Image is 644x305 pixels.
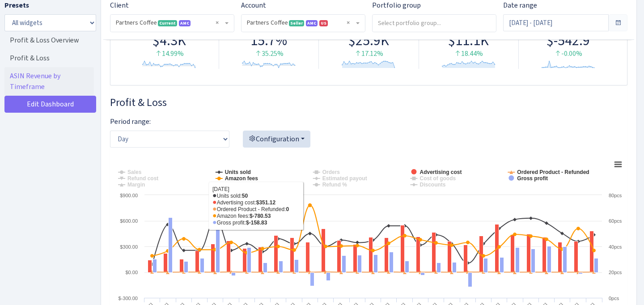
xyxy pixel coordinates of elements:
div: $4.3K [123,32,215,49]
span: Remove all items [347,18,350,27]
tspan: Amazon fees [225,175,258,182]
div: 18.44% [423,49,515,59]
span: Remove all items [216,18,219,27]
span: Partners Coffee <span class="badge badge-success">Seller</span><span class="badge badge-primary" ... [247,18,354,27]
tspan: Estimated payout [322,175,367,182]
a: ASIN Revenue by Timeframe [4,67,94,96]
div: 14.99% [123,49,215,59]
h3: Widget #28 [110,96,627,109]
div: $-542.9 [522,32,614,49]
tspan: Refund cost [127,175,158,182]
tspan: Margin [127,182,145,188]
tspan: Units sold [225,169,251,175]
text: $900.00 [120,193,138,198]
tspan: Cost of goods [419,175,456,182]
label: Period range: [110,116,151,127]
a: Edit Dashboard [4,96,96,113]
input: Select portfolio group... [373,15,496,31]
tspan: TACoS [225,182,242,188]
span: Partners Coffee <span class="badge badge-success">Seller</span><span class="badge badge-primary" ... [241,15,365,32]
button: Configuration [243,131,310,148]
text: 0pcs [609,296,619,301]
text: 40pcs [609,244,622,250]
tspan: Orders [322,169,340,175]
text: $300.00 [120,244,138,250]
div: 15.7% [223,32,315,49]
a: Profit & Loss Overview [4,31,94,49]
span: Partners Coffee <span class="badge badge-success">Current</span><span class="badge badge-primary"... [116,18,223,27]
span: Seller [289,20,304,26]
tspan: Ordered Product - Refunded [517,169,589,175]
div: -0.00% [522,49,614,59]
span: Partners Coffee <span class="badge badge-success">Current</span><span class="badge badge-primary"... [110,15,234,32]
div: $25.9K [322,32,415,49]
tspan: Sales [127,169,142,175]
tspan: Advertising cost [419,169,462,175]
span: US [319,20,328,26]
div: $11.1K [423,32,515,49]
div: 17.12% [322,49,415,59]
tspan: Gross profit [517,175,548,182]
text: 60pcs [609,218,622,224]
span: AMC [306,20,318,26]
a: Profit & Loss [4,49,94,67]
tspan: Discounts [419,182,445,188]
text: 20pcs [609,270,622,275]
text: $0.00 [125,270,138,275]
text: $-300.00 [119,296,138,301]
text: $600.00 [120,218,138,224]
tspan: Refund % [322,182,347,188]
div: 35.25% [223,49,315,59]
span: AMC [179,20,191,26]
span: Current [158,20,177,26]
text: 80pcs [609,193,622,198]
